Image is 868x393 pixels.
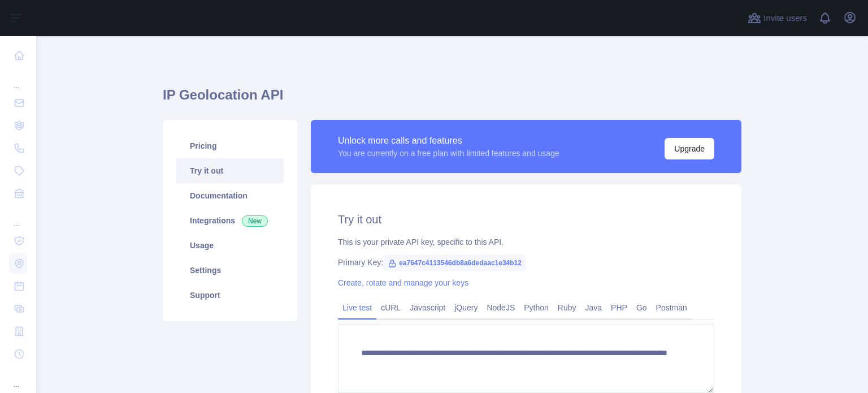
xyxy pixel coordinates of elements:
span: ea7647c4113546db8a6dedaac1e34b12 [383,254,526,271]
a: Java [581,299,607,317]
a: Settings [176,258,284,283]
div: This is your private API key, specific to this API. [338,236,714,248]
a: Javascript [405,299,450,317]
div: Primary Key: [338,257,714,268]
a: Create, rotate and manage your keys [338,278,468,287]
a: jQuery [450,299,482,317]
a: Try it out [176,158,284,183]
h1: IP Geolocation API [163,86,741,113]
h2: Try it out [338,211,714,227]
a: cURL [376,299,405,317]
div: Unlock more calls and features [338,134,559,148]
span: Invite users [763,12,807,25]
button: Upgrade [665,138,714,159]
a: Documentation [176,183,284,208]
a: Python [519,299,553,317]
div: ... [9,366,27,389]
a: NodeJS [482,299,519,317]
div: You are currently on a free plan with limited features and usage [338,148,559,159]
a: Go [632,299,652,317]
a: Live test [338,299,376,317]
a: Usage [176,233,284,258]
div: ... [9,206,27,228]
a: Integrations New [176,208,284,233]
a: Pricing [176,133,284,158]
a: Support [176,283,284,308]
div: ... [9,68,27,90]
a: Ruby [553,299,581,317]
button: Invite users [745,9,809,27]
a: Postman [652,299,692,317]
span: New [242,215,268,227]
a: PHP [606,299,632,317]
